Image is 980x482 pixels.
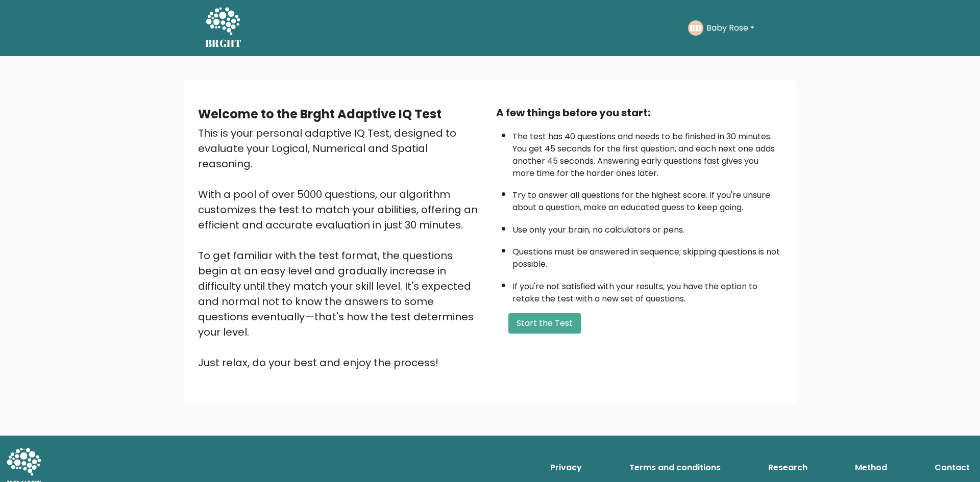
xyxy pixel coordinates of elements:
[496,105,782,120] div: A few things before you start:
[764,458,812,478] a: Research
[512,275,782,305] li: If you're not satisfied with your results, you have the option to retake the test with a new set ...
[198,106,442,122] b: Welcome to the Brght Adaptive IQ Test
[205,37,242,49] h5: BRGHT
[690,22,702,34] text: BD
[512,219,782,236] li: Use only your brain, no calculators or pens.
[703,21,757,35] button: Baby Rose
[512,125,782,180] li: The test has 40 questions and needs to be finished in 30 minutes. You get 45 seconds for the firs...
[512,241,782,270] li: Questions must be answered in sequence; skipping questions is not possible.
[546,458,586,478] a: Privacy
[512,184,782,214] li: Try to answer all questions for the highest score. If you're unsure about a question, make an edu...
[930,458,974,478] a: Contact
[851,458,891,478] a: Method
[198,125,484,370] div: This is your personal adaptive IQ Test, designed to evaluate your Logical, Numerical and Spatial ...
[625,458,725,478] a: Terms and conditions
[205,4,242,52] a: BRGHT
[508,313,581,334] button: Start the Test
